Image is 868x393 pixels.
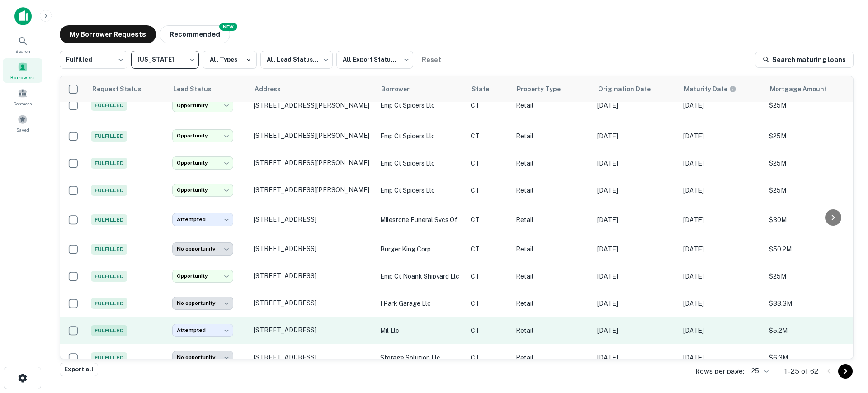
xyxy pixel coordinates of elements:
[91,325,127,336] span: Fulfilled
[380,215,462,225] p: milestone funeral svcs of
[516,131,588,141] p: Retail
[597,271,674,281] p: [DATE]
[471,215,507,225] p: CT
[91,131,127,142] span: Fulfilled
[516,244,588,254] p: Retail
[380,185,462,195] p: emp ct spicers llc
[516,185,588,195] p: Retail
[683,353,760,363] p: [DATE]
[597,326,674,336] p: [DATE]
[770,84,839,95] span: Mortgage Amount
[764,76,855,102] th: Mortgage Amount
[254,245,371,253] p: [STREET_ADDRESS]
[683,271,760,281] p: [DATE]
[471,326,507,336] p: CT
[597,215,674,225] p: [DATE]
[593,76,679,102] th: Origination Date
[3,32,42,57] a: Search
[769,131,850,141] p: $25M
[254,353,371,361] p: [STREET_ADDRESS]
[91,100,127,111] span: Fulfilled
[91,185,127,196] span: Fulfilled
[471,185,507,195] p: CT
[15,47,30,55] span: Search
[91,158,127,169] span: Fulfilled
[769,158,850,168] p: $25M
[471,271,507,281] p: CT
[471,298,507,308] p: CT
[684,84,736,94] div: Maturity dates displayed may be estimated. Please contact the lender for the most accurate maturi...
[769,185,850,195] p: $25M
[598,84,662,95] span: Origination Date
[254,272,371,280] p: [STREET_ADDRESS]
[597,298,674,308] p: [DATE]
[160,25,230,43] button: Recommended
[695,366,744,377] p: Rows per page:
[60,48,127,71] div: Fulfilled
[172,324,233,337] div: Attempted
[597,100,674,110] p: [DATE]
[172,99,233,112] div: Opportunity
[769,271,850,281] p: $25M
[203,51,257,69] button: All Types
[91,244,127,255] span: Fulfilled
[14,7,32,25] img: capitalize-icon.png
[172,297,233,310] div: No opportunity
[380,158,462,168] p: emp ct spicers llc
[249,76,376,102] th: Address
[471,100,507,110] p: CT
[838,364,853,379] button: Go to next page
[597,131,674,141] p: [DATE]
[91,352,127,363] span: Fulfilled
[16,126,29,133] span: Saved
[172,351,233,364] div: No opportunity
[755,52,854,68] a: Search maturing loans
[597,185,674,195] p: [DATE]
[683,244,760,254] p: [DATE]
[60,25,156,43] button: My Borrower Requests
[172,270,233,283] div: Opportunity
[3,111,42,135] a: Saved
[3,58,42,83] a: Borrowers
[254,186,371,194] p: [STREET_ADDRESS][PERSON_NAME]
[254,101,371,109] p: [STREET_ADDRESS][PERSON_NAME]
[219,23,237,31] div: NEW
[131,48,199,71] div: [US_STATE]
[683,326,760,336] p: [DATE]
[14,100,32,107] span: Contacts
[172,184,233,197] div: Opportunity
[683,158,760,168] p: [DATE]
[380,353,462,363] p: storage solution llc
[516,298,588,308] p: Retail
[260,48,333,71] div: All Lead Statuses
[471,244,507,254] p: CT
[684,84,727,94] h6: Maturity Date
[679,76,764,102] th: Maturity dates displayed may be estimated. Please contact the lender for the most accurate maturi...
[516,100,588,110] p: Retail
[91,298,127,309] span: Fulfilled
[471,158,507,168] p: CT
[380,131,462,141] p: emp ct spicers llc
[380,100,462,110] p: emp ct spicers llc
[91,214,127,225] span: Fulfilled
[3,85,42,109] div: Contacts
[172,242,233,256] div: No opportunity
[516,353,588,363] p: Retail
[255,84,292,95] span: Address
[748,365,770,378] div: 25
[769,244,850,254] p: $50.2M
[417,51,446,69] button: Reset
[769,326,850,336] p: $5.2M
[173,84,223,95] span: Lead Status
[516,271,588,281] p: Retail
[597,353,674,363] p: [DATE]
[254,159,371,167] p: [STREET_ADDRESS][PERSON_NAME]
[683,131,760,141] p: [DATE]
[683,100,760,110] p: [DATE]
[380,244,462,254] p: burger king corp
[516,215,588,225] p: Retail
[381,84,421,95] span: Borrower
[769,100,850,110] p: $25M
